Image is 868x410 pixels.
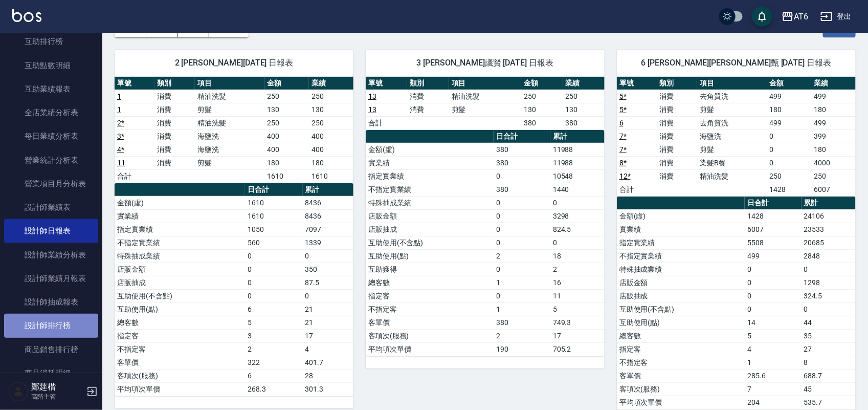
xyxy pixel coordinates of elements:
td: 6007 [745,223,801,236]
td: 消費 [407,90,449,103]
td: 平均項次單價 [617,396,745,409]
td: 去角質洗 [697,90,767,103]
th: 累計 [802,197,856,210]
th: 日合計 [494,130,550,143]
td: 精油洗髮 [449,90,521,103]
td: 0 [802,263,856,276]
td: 180 [265,156,309,169]
td: 金額(虛) [366,143,494,156]
td: 合計 [366,116,407,130]
a: 1 [117,105,121,114]
td: 0 [767,143,812,156]
td: 204 [745,396,801,409]
td: 0 [745,303,801,316]
td: 180 [811,103,856,116]
td: 11 [550,289,605,303]
td: 總客數 [366,276,494,289]
td: 1 [494,276,550,289]
th: 累計 [550,130,605,143]
a: 1 [117,92,121,100]
td: 285.6 [745,369,801,382]
th: 項目 [195,77,264,90]
th: 類別 [155,77,195,90]
td: 消費 [155,90,195,103]
td: 指定客 [366,289,494,303]
td: 0 [767,130,812,143]
td: 精油洗髮 [195,116,264,130]
td: 消費 [657,143,698,156]
td: 不指定客 [115,342,245,356]
td: 3 [245,329,303,342]
td: 499 [745,249,801,263]
td: 總客數 [617,329,745,342]
td: 特殊抽成業績 [366,196,494,209]
td: 560 [245,236,303,249]
td: 0 [245,249,303,263]
td: 1610 [309,169,353,183]
td: 1050 [245,223,303,236]
td: 8436 [303,196,353,209]
span: 6 [PERSON_NAME][PERSON_NAME]甄 [DATE] 日報表 [629,58,843,68]
td: 店販抽成 [115,276,245,289]
td: 380 [521,116,563,130]
td: 互助使用(不含點) [366,236,494,249]
td: 250 [767,169,812,183]
td: 17 [303,329,353,342]
td: 400 [265,143,309,156]
td: 海鹽洗 [697,130,767,143]
a: 13 [368,105,376,114]
td: 23533 [802,223,856,236]
a: 設計師排行榜 [4,314,98,337]
td: 0 [303,289,353,303]
td: 客項次(服務) [617,382,745,396]
td: 海鹽洗 [195,143,264,156]
td: 45 [802,382,856,396]
td: 130 [309,103,353,116]
td: 35 [802,329,856,342]
td: 消費 [155,103,195,116]
td: 精油洗髮 [195,90,264,103]
td: 6007 [811,183,856,196]
td: 3298 [550,209,605,223]
td: 2 [494,249,550,263]
td: 380 [494,316,550,329]
a: 互助排行榜 [4,30,98,53]
table: a dense table [617,197,856,409]
td: 指定客 [115,329,245,342]
td: 130 [521,103,563,116]
th: 金額 [265,77,309,90]
td: 剪髮 [449,103,521,116]
td: 互助獲得 [366,263,494,276]
th: 業績 [309,77,353,90]
a: 全店業績分析表 [4,101,98,124]
td: 不指定實業績 [366,183,494,196]
a: 設計師業績表 [4,196,98,219]
td: 499 [767,90,812,103]
th: 類別 [657,77,698,90]
td: 互助使用(不含點) [115,289,245,303]
td: 499 [811,116,856,130]
td: 350 [303,263,353,276]
td: 1298 [802,276,856,289]
td: 0 [245,263,303,276]
td: 401.7 [303,356,353,369]
td: 130 [265,103,309,116]
td: 824.5 [550,223,605,236]
td: 店販抽成 [617,289,745,303]
td: 0 [494,169,550,183]
td: 2 [494,329,550,342]
td: 380 [563,116,605,130]
a: 商品銷售排行榜 [4,338,98,361]
div: AT6 [794,10,808,23]
td: 4 [745,342,801,356]
td: 180 [811,143,856,156]
td: 5 [245,316,303,329]
a: 設計師抽成報表 [4,290,98,314]
td: 250 [265,90,309,103]
td: 5 [745,329,801,342]
td: 250 [563,90,605,103]
td: 1428 [767,183,812,196]
th: 項目 [449,77,521,90]
td: 平均項次單價 [366,342,494,356]
td: 6 [245,303,303,316]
